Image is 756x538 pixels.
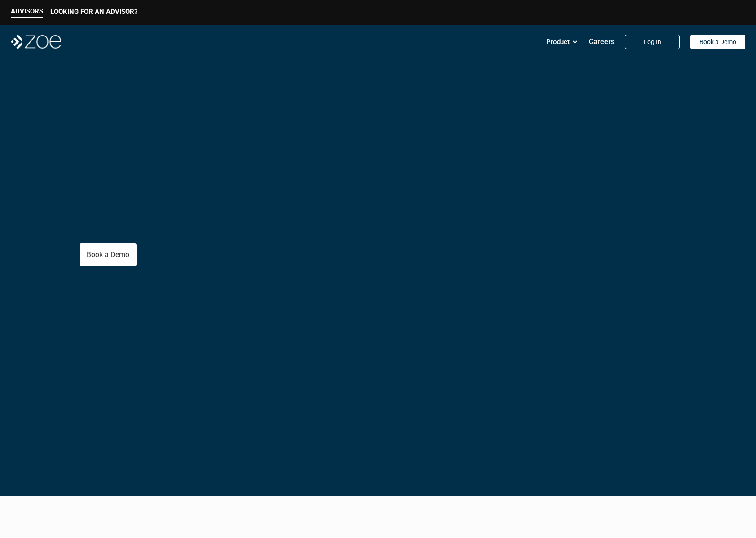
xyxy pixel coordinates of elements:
[22,420,734,453] p: Loremipsum: *DolOrsi Ametconsecte adi Eli Seddoeius tem inc utlaboreet. Dol 5320 MagNaal Enimadmi...
[80,243,137,266] a: Book a Demo
[87,250,129,259] p: Book a Demo
[80,124,287,154] p: Give Your
[699,38,736,46] p: Book a Demo
[690,35,745,49] a: Book a Demo
[589,37,615,46] p: Careers
[546,35,570,49] p: Product
[11,7,43,15] p: ADVISORS
[80,203,349,229] p: The all-in-one wealth platform empowering RIAs to deliver .
[112,216,332,228] strong: personalized investment management at scale
[80,154,287,189] p: Clients
[625,35,680,49] a: Log In
[50,8,137,16] p: LOOKING FOR AN ADVISOR?
[644,38,661,46] p: Log In
[225,151,234,191] span: .
[162,151,225,191] span: More
[388,311,637,316] em: The information in the visuals above is for illustrative purposes only and does not represent an ...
